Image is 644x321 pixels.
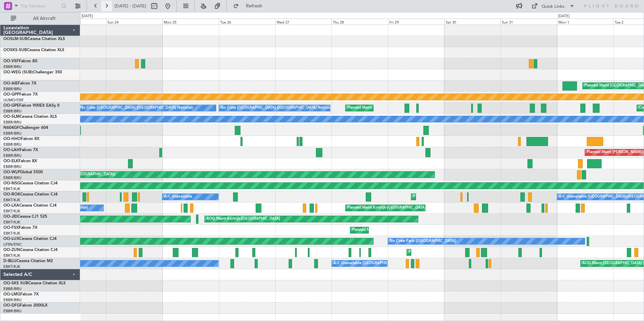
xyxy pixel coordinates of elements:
[3,181,58,185] a: OO-NSGCessna Citation CJ4
[331,19,388,25] div: Thu 28
[3,170,20,174] span: OO-WLP
[3,264,20,269] a: EBKT/KJK
[275,19,331,25] div: Wed 27
[3,175,22,180] a: EBBR/BRU
[3,86,22,92] a: EBBR/BRU
[444,19,501,25] div: Sat 30
[206,214,280,224] div: AOG Maint Kortrijk-[GEOGRAPHIC_DATA]
[3,70,62,74] a: OO-WEG (SUB)Challenger 350
[558,13,570,19] div: [DATE]
[409,247,487,257] div: Planned Maint Kortrijk-[GEOGRAPHIC_DATA]
[3,281,66,285] a: OO-SKS SUBCessna Citation XLS
[3,98,24,103] a: UUMO/OSF
[3,204,19,208] span: OO-LXA
[3,115,57,119] a: OO-SLMCessna Citation XLS
[3,137,39,141] a: OO-HHOFalcon 8X
[221,103,333,113] div: No Crew [GEOGRAPHIC_DATA] ([GEOGRAPHIC_DATA] National)
[3,281,28,285] span: OO-SKS SUB
[115,3,146,9] span: [DATE] - [DATE]
[3,93,19,97] span: OO-GPP
[3,242,22,247] a: LFSN/ENC
[230,1,270,11] button: Refresh
[3,248,20,252] span: OO-ZUN
[106,19,162,25] div: Sun 24
[3,59,37,63] a: OO-VSFFalcon 8X
[557,19,613,25] div: Mon 1
[3,304,47,308] a: OO-DFGFalcon 2000LX
[3,81,36,85] a: OO-AIEFalcon 7X
[3,181,20,185] span: OO-NSG
[3,192,20,197] span: OO-ROK
[3,192,58,197] a: OO-ROKCessna Citation CJ4
[347,103,469,113] div: Planned Maint [GEOGRAPHIC_DATA] ([GEOGRAPHIC_DATA] National)
[3,253,20,258] a: EBKT/KJK
[3,309,22,314] a: EBBR/BRU
[3,159,37,163] a: OO-ELKFalcon 8X
[3,237,57,241] a: OO-LUXCessna Citation CJ4
[390,236,456,246] div: No Crew Paris ([GEOGRAPHIC_DATA])
[3,64,22,69] a: EBBR/BRU
[3,215,18,219] span: OO-JID
[3,104,59,108] a: OO-GPEFalcon 900EX EASy II
[3,170,43,174] a: OO-WLPGlobal 5500
[3,37,65,41] a: OOSLM-SUBCessna Citation XLS
[3,120,22,125] a: EBBR/BRU
[3,148,38,152] a: OO-LAHFalcon 7X
[3,48,27,52] span: OOSKS-SUB
[413,192,491,202] div: Planned Maint Kortrijk-[GEOGRAPHIC_DATA]
[3,292,39,296] a: OO-LMGFalcon 7X
[3,48,64,52] a: OOSKS-SUBCessna Citation XLS
[240,4,268,8] span: Refresh
[542,3,565,10] div: Quick Links
[3,220,20,225] a: EBKT/KJK
[18,16,71,21] span: All Aircraft
[3,153,22,158] a: EBBR/BRU
[7,13,73,24] button: All Aircraft
[3,148,20,152] span: OO-LAH
[3,164,22,169] a: EBBR/BRU
[3,109,22,114] a: EBBR/BRU
[3,137,21,141] span: OO-HHO
[333,258,441,269] div: A/C Unavailable [GEOGRAPHIC_DATA]-[GEOGRAPHIC_DATA]
[3,131,22,136] a: EBBR/BRU
[219,19,275,25] div: Tue 26
[82,13,93,19] div: [DATE]
[21,1,59,11] input: Trip Number
[3,37,28,41] span: OOSLM-SUB
[3,198,20,203] a: EBKT/KJK
[162,19,219,25] div: Mon 25
[3,104,19,108] span: OO-GPE
[3,259,17,263] span: D-IBLU
[164,192,192,202] div: A/C Unavailable
[3,297,22,302] a: EBBR/BRU
[528,1,578,11] button: Quick Links
[3,93,38,97] a: OO-GPPFalcon 7X
[3,115,20,119] span: OO-SLM
[501,19,557,25] div: Sun 31
[3,215,47,219] a: OO-JIDCessna CJ1 525
[3,209,20,214] a: EBKT/KJK
[3,226,37,230] a: OO-FSXFalcon 7X
[3,126,48,130] a: N604GFChallenger 604
[347,203,426,213] div: Planned Maint Kortrijk-[GEOGRAPHIC_DATA]
[80,103,193,113] div: No Crew [GEOGRAPHIC_DATA] ([GEOGRAPHIC_DATA] National)
[3,204,57,208] a: OO-LXACessna Citation CJ4
[3,248,58,252] a: OO-ZUNCessna Citation CJ4
[3,81,18,85] span: OO-AIE
[3,186,20,191] a: EBKT/KJK
[3,226,19,230] span: OO-FSX
[3,126,19,130] span: N604GF
[3,59,19,63] span: OO-VSF
[3,286,22,291] a: EBBR/BRU
[388,19,444,25] div: Fri 29
[3,304,20,308] span: OO-DFG
[3,142,22,147] a: EBBR/BRU
[352,225,430,235] div: Planned Maint Kortrijk-[GEOGRAPHIC_DATA]
[3,237,19,241] span: OO-LUX
[3,292,20,296] span: OO-LMG
[3,70,33,74] span: OO-WEG (SUB)
[3,231,20,236] a: EBKT/KJK
[3,159,19,163] span: OO-ELK
[3,259,53,263] a: D-IBLUCessna Citation M2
